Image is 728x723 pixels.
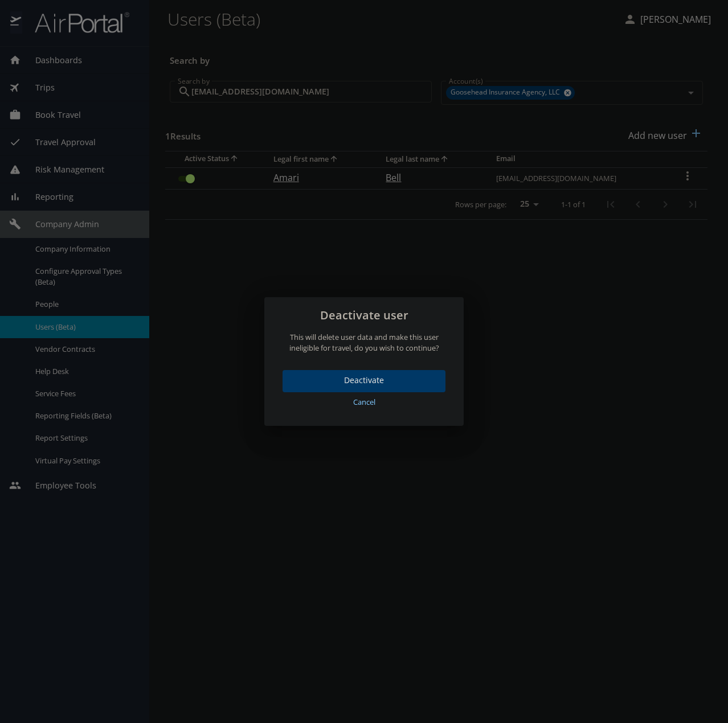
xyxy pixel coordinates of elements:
[283,370,445,392] button: Deactivate
[292,373,436,388] span: Deactivate
[278,332,450,354] p: This will delete user data and make this user ineligible for travel, do you wish to continue?
[287,396,441,409] span: Cancel
[283,392,445,412] button: Cancel
[278,306,450,324] h2: Deactivate user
